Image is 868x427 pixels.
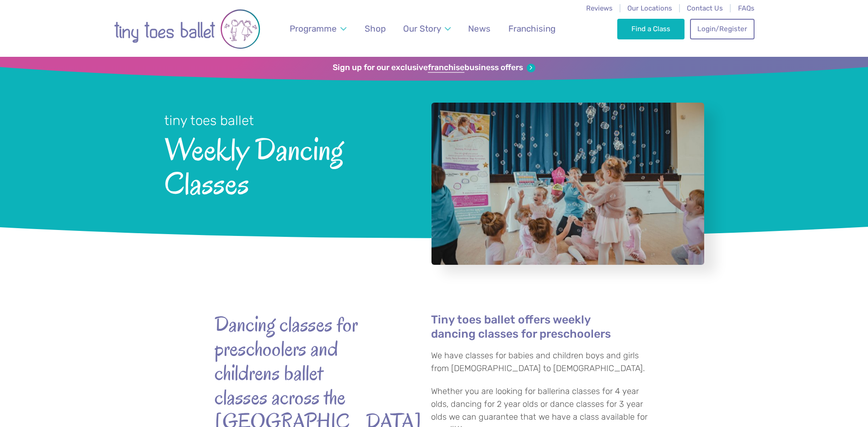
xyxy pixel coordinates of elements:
[468,23,491,34] span: News
[431,328,611,341] a: dancing classes for preschoolers
[627,4,672,12] a: Our Locations
[428,63,464,73] strong: franchise
[114,6,260,52] img: tiny toes ballet
[399,18,455,39] a: Our Story
[586,4,613,12] a: Reviews
[617,19,685,39] a: Find a Class
[290,23,337,34] span: Programme
[365,23,386,34] span: Shop
[738,4,755,12] a: FAQs
[431,350,654,375] p: We have classes for babies and children boys and girls from [DEMOGRAPHIC_DATA] to [DEMOGRAPHIC_DA...
[508,23,555,34] span: Franchising
[285,18,350,39] a: Programme
[164,130,407,201] span: Weekly Dancing Classes
[687,4,723,12] a: Contact Us
[464,18,495,39] a: News
[504,18,560,39] a: Franchising
[403,23,441,34] span: Our Story
[690,19,754,39] a: Login/Register
[360,18,390,39] a: Shop
[431,312,654,341] h4: Tiny toes ballet offers weekly
[164,113,254,128] small: tiny toes ballet
[333,63,535,73] a: Sign up for our exclusivefranchisebusiness offers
